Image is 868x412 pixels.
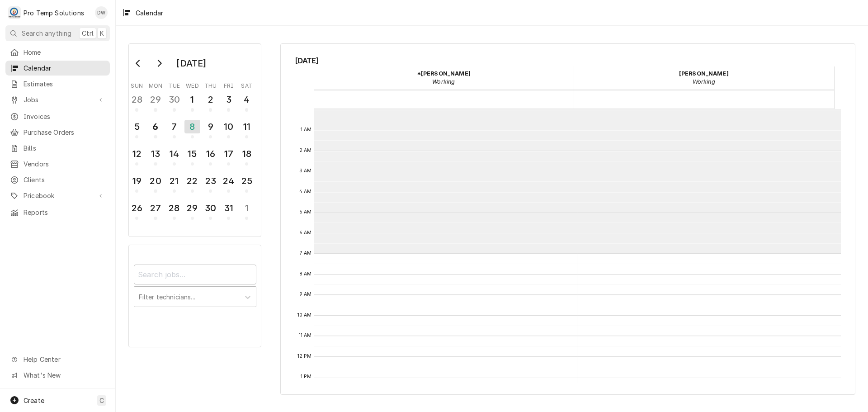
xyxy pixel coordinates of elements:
a: Go to Jobs [5,92,110,107]
div: 3 [222,93,236,106]
div: 5 [130,120,144,133]
div: 13 [148,147,162,161]
div: 9 [203,120,217,133]
th: Sunday [128,79,146,90]
span: Home [24,47,105,57]
span: C [99,396,104,405]
div: 10 [222,120,236,133]
span: [DATE] [295,55,841,66]
div: 11 [240,120,254,133]
th: Saturday [238,79,256,90]
th: Wednesday [183,79,201,90]
div: 1 [240,201,254,215]
div: 16 [203,147,217,161]
div: 28 [167,201,181,215]
span: Bills [24,143,105,153]
div: Pro Temp Solutions's Avatar [8,6,21,19]
th: Tuesday [165,79,183,90]
div: 31 [222,201,236,215]
div: 12 [130,147,144,161]
a: Go to Help Center [5,352,110,367]
div: 15 [185,147,199,161]
span: Vendors [24,159,105,169]
span: 4 AM [297,188,314,195]
div: Calendar Filters [134,256,256,317]
div: Dakota Williams - Working [574,66,834,89]
th: Thursday [202,79,220,90]
div: 14 [167,147,181,161]
div: 2 [203,93,217,106]
div: *Kevin Williams - Working [314,66,574,89]
span: 11 AM [297,332,314,339]
span: Ctrl [82,28,94,38]
a: Vendors [5,156,110,171]
span: 8 AM [297,270,314,278]
span: 1 PM [298,373,314,380]
div: 1 [185,93,199,106]
a: Invoices [5,109,110,124]
span: 10 AM [295,312,314,319]
span: Clients [24,175,105,185]
th: Friday [220,79,238,90]
span: Calendar [24,63,105,73]
div: 25 [240,174,254,188]
span: 7 AM [297,250,314,257]
span: 12 PM [295,353,314,360]
div: Calendar Calendar [280,43,855,395]
div: 29 [185,201,199,215]
button: Go to next month [150,56,168,71]
span: 9 AM [297,291,314,298]
a: Purchase Orders [5,125,110,140]
strong: *[PERSON_NAME] [417,70,471,77]
span: Reports [24,208,105,217]
div: 28 [130,93,144,106]
a: Home [5,45,110,60]
div: 26 [130,201,144,215]
strong: [PERSON_NAME] [679,70,729,77]
div: P [8,6,21,19]
a: Reports [5,205,110,220]
div: 29 [148,93,162,106]
div: 21 [167,174,181,188]
div: 27 [148,201,162,215]
div: 7 [167,120,181,133]
span: Invoices [24,112,105,121]
a: Go to Pricebook [5,188,110,203]
div: 8 [184,120,200,133]
div: Calendar Filters [128,245,261,347]
div: [DATE] [173,56,209,71]
span: 1 AM [298,126,314,133]
span: Search anything [22,28,71,38]
div: 4 [240,93,254,106]
span: K [100,28,104,38]
span: Jobs [24,95,92,104]
input: Search jobs... [134,265,256,284]
div: 30 [203,201,217,215]
div: 17 [222,147,236,161]
span: Estimates [24,79,105,89]
span: Create [24,397,44,404]
div: DW [95,6,108,19]
span: 3 AM [297,167,314,175]
button: Search anythingCtrlK [5,25,110,41]
div: 20 [148,174,162,188]
em: Working [432,78,455,85]
button: Go to previous month [129,56,147,71]
div: Dana Williams's Avatar [95,6,108,19]
em: Working [693,78,715,85]
div: 19 [130,174,144,188]
span: 5 AM [297,208,314,216]
span: Purchase Orders [24,128,105,137]
span: 6 AM [297,229,314,237]
div: 18 [240,147,254,161]
a: Go to What's New [5,368,110,383]
a: Calendar [5,61,110,76]
div: 30 [167,93,181,106]
span: 2 AM [297,147,314,154]
span: Help Center [24,355,104,364]
div: 22 [185,174,199,188]
a: Estimates [5,76,110,91]
div: 23 [203,174,217,188]
span: What's New [24,370,104,380]
div: 6 [148,120,162,133]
